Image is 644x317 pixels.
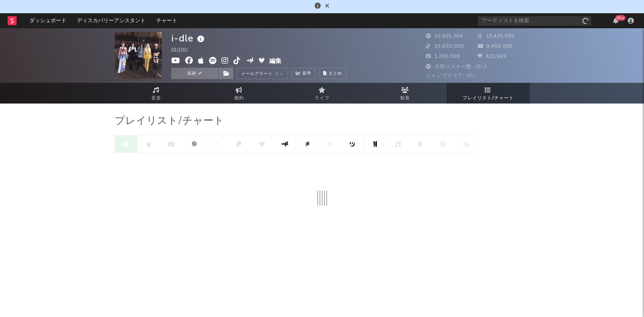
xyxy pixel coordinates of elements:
span: プレイリスト/チャート [115,117,224,126]
span: 婚約 [234,94,244,103]
span: 622,569 [478,54,507,59]
input: アーティストを検索 [478,16,591,26]
a: 婚約 [198,83,281,104]
a: ダッシュボード [24,13,72,28]
span: 基準 [302,69,311,78]
span: ライブ [315,94,329,103]
a: プレイリスト/チャート [447,83,530,104]
button: メールアラートオン [237,68,288,79]
div: i-dle [171,32,206,44]
span: 10,955,364 [426,34,463,39]
a: ディスカバリーアシスタント [72,13,151,28]
span: 10,600,000 [426,44,464,49]
span: 9,450,000 [478,44,513,49]
span: ジャンプスコア: {0// [426,73,476,78]
button: 追跡 [171,68,218,79]
button: 編集 [269,57,281,66]
button: まとめ [319,68,346,79]
span: 却下する [325,3,329,9]
div: {0/ | {0/ [171,46,197,55]
span: 音楽 [151,94,161,103]
a: チャート [151,13,183,28]
em: オン [275,72,284,76]
button: {0/+ [613,18,618,24]
a: 観客 [364,83,447,104]
span: 13,420,030 [478,34,515,39]
a: ライブ [281,83,364,104]
a: 基準 [292,68,315,79]
span: 月間リスナー数: {0/人 [426,64,488,69]
a: 音楽 [115,83,198,104]
span: プレイリスト/チャート [463,94,514,103]
span: まとめ [329,72,342,76]
span: 観客 [400,94,410,103]
span: 1,200,000 [426,54,460,59]
div: {0/+ [615,15,626,21]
